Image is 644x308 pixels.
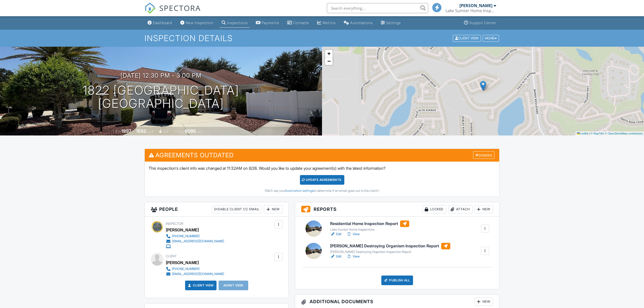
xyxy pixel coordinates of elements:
[212,205,262,213] div: Disable Client CC Email
[347,254,360,259] a: View
[172,239,224,243] div: [EMAIL_ADDRESS][DOMAIN_NAME]
[187,283,214,288] a: Client View
[153,21,172,25] div: Dashboard
[166,266,224,271] a: [PHONE_NUMBER]
[591,132,604,135] a: © MapTiler
[159,3,201,13] span: SPECTORA
[172,234,200,238] div: [PHONE_NUMBER]
[173,130,184,133] span: Lot Size
[262,21,279,25] div: Payments
[254,18,281,28] a: Payments
[115,130,121,133] span: Built
[453,35,481,42] div: Client View
[149,189,495,193] div: (We'll use your to determine if an email goes out to the client.)
[386,21,401,25] div: Settings
[381,276,413,285] div: Publish All
[473,151,494,159] div: Dismiss
[330,243,450,254] a: [PERSON_NAME] Destroying Organism Inspection Report [PERSON_NAME] Destroying Organism Inspection ...
[166,271,224,277] a: [EMAIL_ADDRESS][DOMAIN_NAME]
[178,18,216,28] a: New Inspection
[475,205,493,213] div: New
[330,243,450,249] h6: [PERSON_NAME] Destroying Organism Inspection Report
[325,57,333,65] a: Zoom out
[483,35,499,42] div: More
[147,130,154,133] span: sq. ft.
[166,222,183,226] span: Inspector
[285,18,311,28] a: Contacts
[145,7,201,18] a: SPECTORA
[186,21,213,25] div: New Inspection
[227,21,248,25] div: Inspections
[120,72,202,79] h3: [DATE] 12:30 pm - 3:00 pm
[330,254,342,259] a: Edit
[350,21,373,25] div: Automations
[83,84,239,111] h1: 1822 [GEOGRAPHIC_DATA] [GEOGRAPHIC_DATA]
[185,128,196,134] div: 6095
[172,272,224,276] div: [EMAIL_ADDRESS][DOMAIN_NAME]
[145,34,499,43] h1: Inspection Details
[452,36,482,40] a: Client View
[197,130,203,133] span: sq.ft.
[480,81,486,91] img: Marker
[172,267,200,271] div: [PHONE_NUMBER]
[325,50,333,57] a: Zoom in
[577,132,588,135] a: Leaflet
[323,21,336,25] div: Metrics
[166,239,224,244] a: [EMAIL_ADDRESS][DOMAIN_NAME]
[462,18,498,28] a: Support Center
[145,149,499,161] h3: Agreements Outdated
[145,202,289,217] h3: People
[300,175,344,185] div: Update Agreements
[146,18,174,28] a: Dashboard
[379,18,403,28] a: Settings
[285,189,314,193] a: Automation settings
[422,205,446,213] div: Locked
[448,205,473,213] div: Attach
[469,21,496,25] div: Support Center
[264,205,282,213] div: New
[136,128,146,134] div: 1592
[327,3,428,13] input: Search everything...
[342,18,375,28] a: Automations (Basic)
[145,162,499,197] div: This inspection's client info was changed at 11:32AM on 8/26. Would you like to update your agree...
[220,18,250,28] a: Inspections
[445,8,496,13] div: Lake Sumter Home Inspections
[589,132,590,135] span: |
[166,234,224,239] a: [PHONE_NUMBER]
[295,202,499,217] h3: Reports
[330,228,409,232] div: Lake Sumter Home Inspections
[475,298,493,306] div: New
[163,130,169,133] span: slab
[330,220,409,232] a: Residential Home Inspection Report Lake Sumter Home Inspections
[330,220,409,227] h6: Residential Home Inspection Report
[330,232,342,237] a: Edit
[145,3,156,14] img: The Best Home Inspection Software - Spectora
[166,259,199,266] div: [PERSON_NAME]
[166,254,177,258] span: Client
[327,58,331,64] span: −
[121,128,131,134] div: 1997
[315,18,338,28] a: Metrics
[293,21,309,25] div: Contacts
[459,3,492,8] div: [PERSON_NAME]
[327,50,331,57] span: +
[330,250,450,254] div: [PERSON_NAME] Destroying Organism Inspection Report
[347,232,360,237] a: View
[166,226,199,234] div: [PERSON_NAME]
[605,132,643,135] a: © OpenStreetMap contributors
